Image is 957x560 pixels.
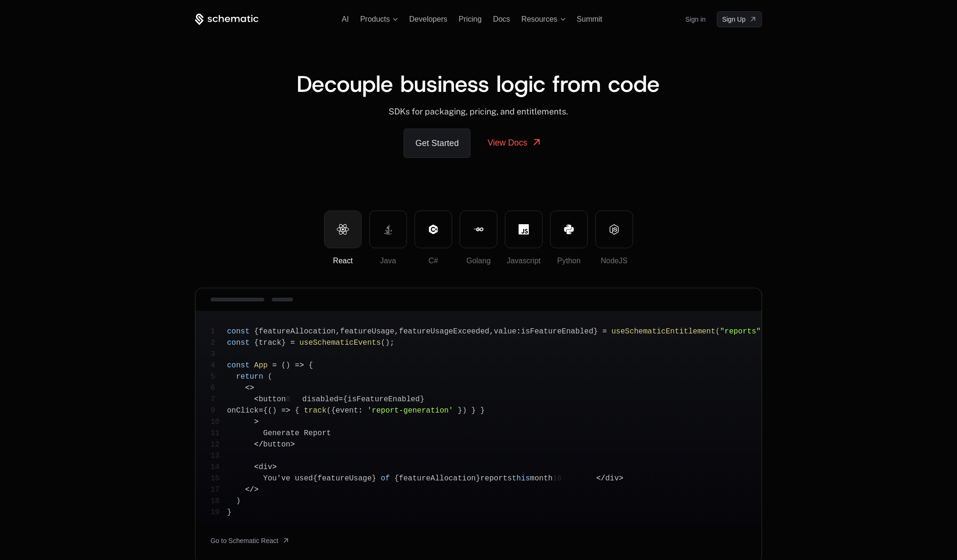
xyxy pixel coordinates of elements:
[601,474,606,483] span: /
[480,406,485,415] span: }
[281,339,286,347] span: }
[476,129,553,157] a: View Docs
[326,406,331,415] span: (
[211,371,227,382] span: 5
[211,360,227,371] span: 4
[236,373,263,381] span: return
[460,255,497,267] div: Golang
[342,15,349,23] a: AI
[505,255,542,267] div: Javascript
[602,327,607,336] span: =
[211,428,227,439] span: 11
[494,327,517,336] span: value
[286,394,302,405] span: 8
[343,395,348,404] span: {
[250,486,254,494] span: /
[505,211,543,248] button: Javascript
[619,474,624,483] span: >
[335,327,340,336] span: ,
[259,339,281,347] span: track
[259,327,335,336] span: featureAllocation
[324,255,361,267] div: React
[211,462,227,473] span: 14
[254,486,259,494] span: >
[211,349,227,360] span: 3
[596,255,633,267] div: NodeJS
[385,339,390,347] span: )
[593,327,598,336] span: }
[717,11,762,27] a: [object Object]
[471,406,476,415] span: }
[459,15,482,23] a: Pricing
[394,327,399,336] span: ,
[259,406,263,415] span: =
[245,384,250,392] span: <
[517,327,521,336] span: :
[458,406,462,415] span: }
[211,450,227,462] span: 13
[550,211,588,248] button: Python
[399,327,489,336] span: featureUsageExceeded
[577,15,602,23] a: Summit
[372,474,376,483] span: }
[489,327,494,336] span: ,
[277,474,313,483] span: 've used
[254,418,259,426] span: >
[227,327,250,336] span: const
[414,211,452,248] button: C#
[415,255,452,267] div: C#
[211,507,227,518] span: 19
[304,406,326,415] span: track
[360,15,390,24] span: Products
[336,406,358,415] span: event
[358,406,363,415] span: :
[254,395,259,404] span: <
[263,429,300,438] span: Generate
[493,15,510,23] a: Docs
[685,12,706,27] a: Sign in
[295,406,300,415] span: {
[245,486,250,494] span: <
[211,394,227,405] span: 7
[281,361,286,370] span: (
[722,15,746,24] span: Sign Up
[552,473,569,484] span: 16
[272,406,277,415] span: )
[340,327,394,336] span: featureUsage
[390,339,395,347] span: ;
[409,15,447,23] a: Developers
[521,327,593,336] span: isFeatureEnabled
[339,395,343,404] span: =
[268,373,272,381] span: (
[259,395,286,404] span: button
[300,339,381,347] span: useSchematicEvents
[211,473,227,484] span: 15
[211,536,278,545] span: Go to Schematic React
[761,327,765,336] span: )
[317,474,372,483] span: featureUsage
[308,361,313,370] span: {
[254,440,259,449] span: <
[596,474,601,483] span: <
[272,361,277,370] span: =
[263,406,268,415] span: {
[297,69,660,99] span: Decouple business logic from code
[227,406,259,415] span: onClick
[254,339,259,347] span: {
[236,497,241,505] span: )
[313,474,317,483] span: {
[551,255,587,267] div: Python
[399,474,476,483] span: featureAllocation
[254,327,259,336] span: {
[611,327,715,336] span: useSchematicEntitlement
[211,484,227,495] span: 17
[530,474,552,483] span: month
[512,474,530,483] span: this
[715,327,720,336] span: (
[521,15,557,24] span: Resources
[211,439,227,450] span: 12
[211,416,227,428] span: 10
